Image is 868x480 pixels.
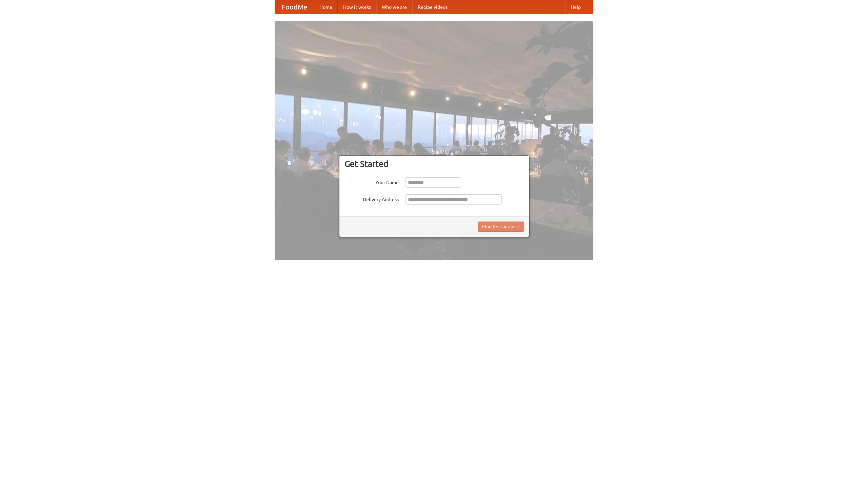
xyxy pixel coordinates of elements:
button: Find Restaurants! [478,222,524,232]
a: Recipe videos [412,0,453,14]
a: Who we are [376,0,412,14]
label: Delivery Address [344,194,399,203]
a: Home [314,0,338,14]
a: Help [565,0,586,14]
a: FoodMe [275,0,314,14]
label: Your Name [344,177,399,186]
h3: Get Started [344,159,524,169]
a: How it works [338,0,376,14]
